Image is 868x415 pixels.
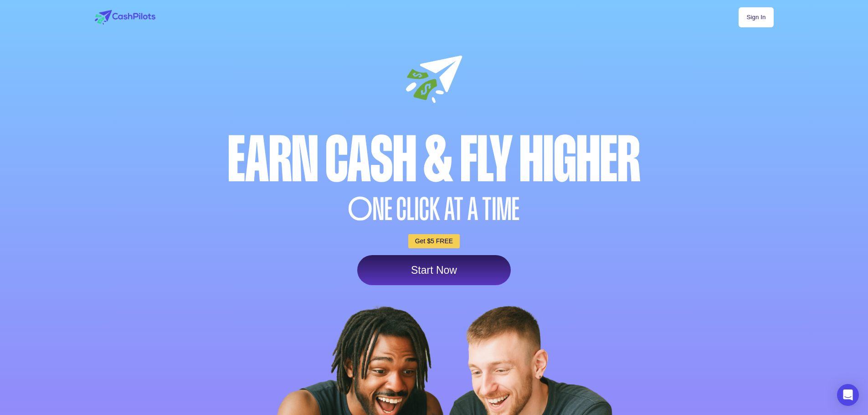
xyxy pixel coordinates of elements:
img: logo [95,10,155,25]
div: Open Intercom Messenger [837,384,859,406]
a: Get $5 FREE [408,234,460,248]
span: O [348,194,373,225]
div: NE CLICK AT A TIME [92,194,776,225]
a: Sign In [739,7,773,27]
div: Earn Cash & Fly higher [92,128,776,191]
a: Start Now [357,255,511,285]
